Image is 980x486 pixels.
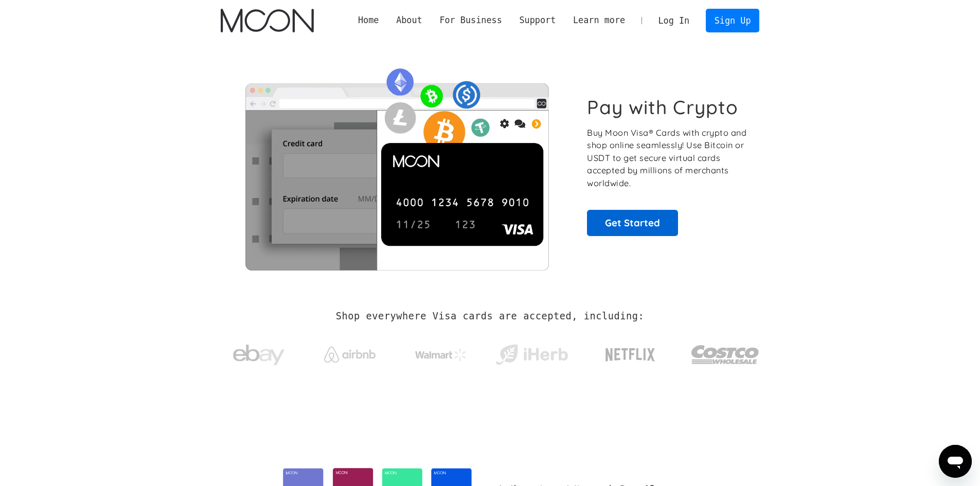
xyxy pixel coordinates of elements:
[396,14,422,27] div: About
[415,349,467,361] img: Walmart
[519,14,556,27] div: Support
[311,336,388,368] a: Airbnb
[221,9,314,32] a: home
[439,14,502,27] div: For Business
[587,210,678,236] a: Get Started
[604,342,656,368] img: Netflix
[221,329,297,376] a: ebay
[587,127,748,190] p: Buy Moon Visa® Cards with crypto and shop online seamlessly! Use Bitcoin or USDT to get secure vi...
[511,14,564,27] div: Support
[587,96,738,119] h1: Pay with Crypto
[221,9,314,32] img: Moon Logo
[564,14,634,27] div: Learn more
[387,14,431,27] div: About
[493,341,570,368] img: iHerb
[493,331,570,373] a: iHerb
[691,335,760,374] img: Costco
[324,347,376,363] img: Airbnb
[691,325,760,379] a: Costco
[431,14,511,27] div: For Business
[706,9,759,32] a: Sign Up
[939,445,972,478] iframe: Button to launch messaging window
[221,61,573,270] img: Moon Cards let you spend your crypto anywhere Visa is accepted.
[573,14,625,27] div: Learn more
[349,14,387,27] a: Home
[402,338,479,366] a: Walmart
[233,339,284,371] img: ebay
[650,9,698,32] a: Log In
[336,311,644,322] h2: Shop everywhere Visa cards are accepted, including:
[584,332,676,373] a: Netflix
